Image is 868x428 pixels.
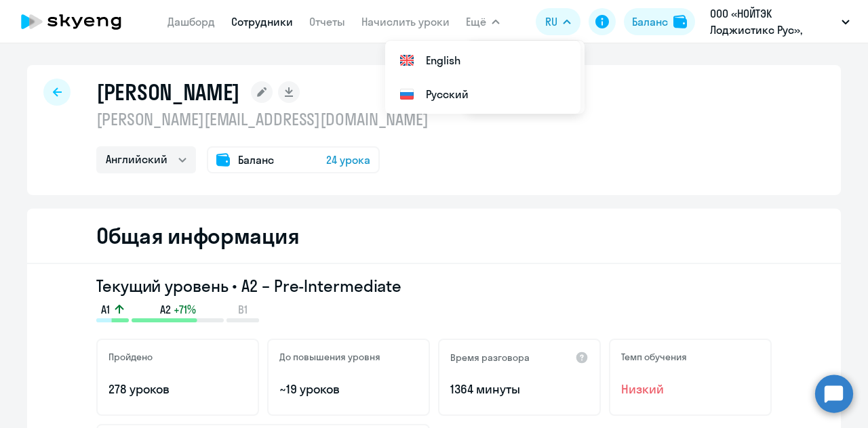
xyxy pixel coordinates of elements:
span: 24 урока [326,152,370,168]
span: Ещё [466,14,486,30]
img: Русский [399,86,415,102]
span: A1 [101,302,110,317]
span: Низкий [621,381,759,398]
h5: Время разговора [450,351,530,364]
p: 278 уроков [108,381,247,398]
div: Баланс [632,14,668,30]
ul: Ещё [385,41,580,114]
span: +71% [174,302,196,317]
h5: Пройдено [108,351,153,363]
p: 1364 минуты [450,381,589,398]
span: Баланс [238,152,274,168]
h2: Общая информация [96,222,299,249]
button: Ещё [466,8,500,35]
img: English [399,52,415,68]
p: ~19 уроков [279,381,418,398]
button: RU [536,8,580,35]
h5: Темп обучения [621,351,687,363]
a: Дашборд [167,15,215,28]
p: ООО «НОЙТЭК Лоджистикс Рус», НОЙТЭК ЛОДЖИСТИКС РУС, ООО [710,5,836,38]
h1: [PERSON_NAME] [96,79,240,106]
img: balance [673,15,687,28]
a: Отчеты [309,15,345,28]
a: Начислить уроки [361,15,450,28]
span: RU [545,14,557,30]
button: Балансbalance [624,8,695,35]
span: B1 [238,302,248,317]
h3: Текущий уровень • A2 – Pre-Intermediate [96,275,772,297]
span: A2 [160,302,171,317]
h5: До повышения уровня [279,351,380,363]
a: Сотрудники [231,15,293,28]
p: [PERSON_NAME][EMAIL_ADDRESS][DOMAIN_NAME] [96,108,429,130]
button: ООО «НОЙТЭК Лоджистикс Рус», НОЙТЭК ЛОДЖИСТИКС РУС, ООО [703,5,856,38]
